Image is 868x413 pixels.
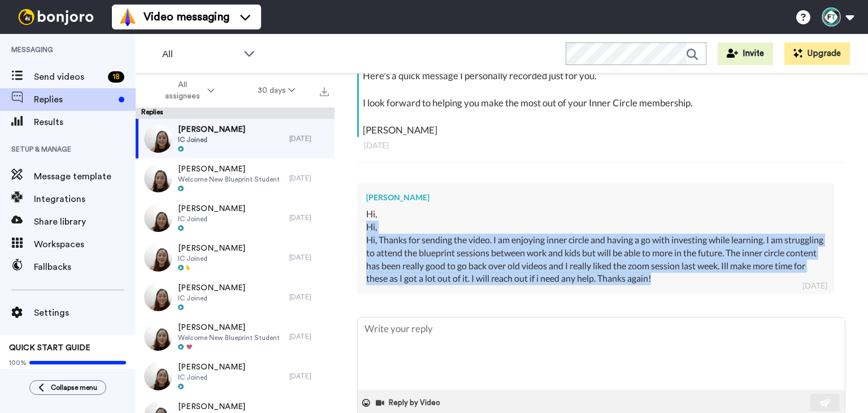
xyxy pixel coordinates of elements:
span: Message template [34,170,136,183]
button: Collapse menu [29,380,106,395]
span: [PERSON_NAME] [178,124,245,135]
span: Share library [34,215,136,229]
div: [DATE] [364,140,839,151]
div: Hi [PERSON_NAME], Welcome to Inner Circle! Here's a quick message I personally recorded just for ... [363,15,843,137]
a: [PERSON_NAME]Welcome New Blueprint Student[DATE] [136,158,335,198]
span: Settings [34,306,136,320]
div: Hi, Thanks for sending the video. I am enjoying inner circle and having a go with investing while... [366,234,825,285]
img: send-white.svg [819,398,832,407]
div: [DATE] [289,213,329,222]
button: 30 days [236,80,317,101]
span: [PERSON_NAME] [178,322,280,333]
img: export.svg [320,87,329,96]
div: Replies [136,107,335,119]
span: Video messaging [144,9,229,25]
img: vm-color.svg [119,8,137,26]
button: Upgrade [784,42,850,65]
span: Fallbacks [34,260,136,274]
img: 160ae524-c6d5-4cf6-9a17-a748041f6eed-thumb.jpg [144,124,172,153]
a: [PERSON_NAME]Welcome New Blueprint Student[DATE] [136,317,335,356]
button: All assignees [138,75,236,106]
div: [DATE] [289,174,329,183]
img: bj-logo-header-white.svg [14,9,98,25]
span: Collapse menu [51,383,97,392]
span: [PERSON_NAME] [178,164,280,175]
span: IC Joined [178,254,245,263]
span: All assignees [159,79,205,102]
button: Invite [718,42,773,65]
span: IC Joined [178,135,245,144]
img: 7bbe2272-4eb6-45af-9b09-e8aef15ba317-thumb.jpg [144,283,172,311]
span: IC Joined [178,294,245,303]
div: [DATE] [802,280,827,291]
span: [PERSON_NAME] [178,401,280,412]
a: [PERSON_NAME]IC Joined[DATE] [136,238,335,277]
button: Export all results that match these filters now. [316,82,332,99]
span: Send videos [34,70,103,84]
img: 5bf82f0f-54be-4735-86ad-8dc58576fe92-thumb.jpg [144,204,172,232]
div: [DATE] [289,372,329,381]
div: [DATE] [289,292,329,302]
span: Welcome New Blueprint Student [178,175,280,184]
span: [PERSON_NAME] [178,282,245,294]
a: [PERSON_NAME]IC Joined[DATE] [136,198,335,238]
div: [DATE] [289,134,329,143]
span: QUICK START GUIDE [9,344,90,352]
span: IC Joined [178,214,245,223]
img: 70c89f95-3606-4aa6-95f4-c372546476f7-thumb.jpg [144,322,172,351]
span: All [162,48,238,61]
span: Replies [34,93,114,106]
a: [PERSON_NAME]IC Joined[DATE] [136,119,335,158]
span: Results [34,115,136,129]
span: [PERSON_NAME] [178,362,245,373]
div: Hi, [366,221,825,234]
span: [PERSON_NAME] [178,203,245,214]
img: f3860f1b-1e5f-4786-ba7e-e00bd0cba296-thumb.jpg [144,362,172,390]
img: 6748d7b8-f0a0-4b27-b275-e9e9448a573b-thumb.jpg [144,243,172,272]
div: [DATE] [289,253,329,262]
div: [PERSON_NAME] [366,192,825,203]
a: [PERSON_NAME]IC Joined[DATE] [136,277,335,317]
a: [PERSON_NAME]IC Joined[DATE] [136,356,335,396]
span: Welcome New Blueprint Student [178,333,280,342]
img: 5222c18f-c11d-406e-bb35-b27be5967eb3-thumb.jpg [144,164,172,192]
span: Integrations [34,192,136,206]
div: 18 [108,71,124,83]
span: IC Joined [178,373,245,382]
span: 100% [9,358,27,367]
div: Hi, [366,208,825,221]
div: [DATE] [289,332,329,341]
span: Workspaces [34,238,136,251]
span: [PERSON_NAME] [178,243,245,254]
button: Reply by Video [375,394,444,411]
